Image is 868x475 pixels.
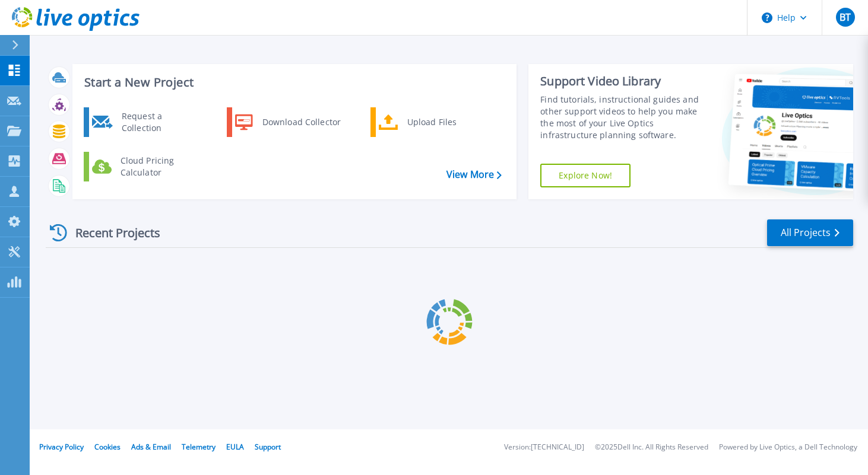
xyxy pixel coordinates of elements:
li: Version: [TECHNICAL_ID] [504,444,584,451]
a: Cloud Pricing Calculator [84,152,205,181]
a: Request a Collection [84,107,205,137]
div: Support Video Library [540,74,703,89]
div: Upload Files [401,110,489,134]
span: BT [840,12,851,22]
li: © 2025 Dell Inc. All Rights Reserved [595,444,708,451]
h3: Start a New Project [84,76,501,89]
div: Recent Projects [46,218,176,247]
a: Explore Now! [540,164,631,187]
a: Privacy Policy [39,442,84,452]
li: Powered by Live Optics, a Dell Technology [719,444,857,451]
a: EULA [226,442,244,452]
a: All Projects [767,219,853,246]
a: Ads & Email [131,442,171,452]
a: Download Collector [227,107,349,137]
a: Cookies [94,442,121,452]
a: Telemetry [182,442,216,452]
div: Cloud Pricing Calculator [115,155,202,178]
a: Support [255,442,281,452]
div: Download Collector [256,110,346,134]
div: Find tutorials, instructional guides and other support videos to help you make the most of your L... [540,94,703,141]
div: Request a Collection [116,110,202,134]
a: View More [446,169,502,180]
a: Upload Files [370,107,492,137]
